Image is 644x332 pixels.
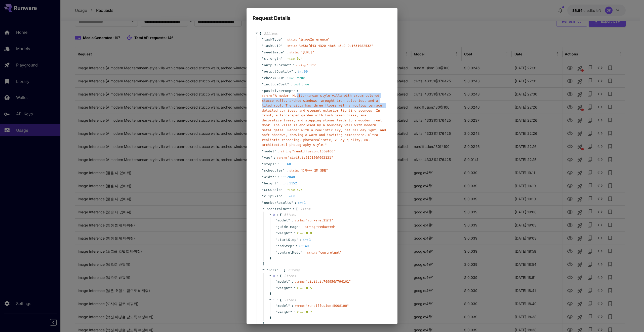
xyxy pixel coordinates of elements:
[281,57,283,60] span: "
[287,82,289,86] span: "
[269,291,271,296] span: }
[294,231,296,236] span: :
[247,8,397,22] h2: Request Details
[295,200,297,205] span: :
[278,162,280,167] span: :
[278,149,280,154] span: :
[306,280,351,283] span: " civitai:709956@794101 "
[294,83,300,86] span: bool
[292,149,335,153] span: " rundiffusion:130@100 "
[295,219,305,222] span: string
[264,50,283,55] span: seedImage
[289,169,299,172] span: string
[275,280,277,283] span: "
[284,298,296,302] span: 2 item s
[281,194,283,198] span: "
[297,287,305,290] span: float
[281,175,295,180] div: 2048
[298,38,330,41] span: " imageInference "
[292,244,294,248] span: "
[264,69,291,74] span: outputQuality
[262,89,264,93] span: "
[262,201,264,205] span: "
[264,149,274,154] span: model
[281,188,283,192] span: "
[306,218,333,222] span: " runware:25@1 "
[262,162,264,166] span: "
[304,250,306,255] span: :
[298,44,373,48] span: " a63afd43-4320-48c5-a5a2-9e1631082532 "
[270,156,272,159] span: "
[262,169,264,172] span: "
[303,238,308,242] span: int
[280,181,282,186] span: :
[287,38,297,41] span: string
[275,238,277,242] span: "
[283,268,285,273] span: [
[276,181,278,185] span: "
[277,237,296,242] span: startStep
[264,168,283,173] span: scheduler
[262,181,264,185] span: "
[300,237,302,242] span: :
[283,76,285,80] span: "
[294,82,309,87] div: true
[277,244,292,249] span: endStep
[277,250,301,255] span: controlMode
[297,311,305,314] span: float
[280,298,282,303] span: {
[268,268,276,272] span: lora
[264,181,276,186] span: height
[274,149,276,153] span: "
[293,89,295,93] span: "
[297,88,299,93] span: :
[277,286,290,291] span: weight
[283,182,288,185] span: int
[288,304,290,308] span: "
[262,82,264,86] span: "
[276,212,278,217] span: :
[262,156,264,159] span: "
[295,69,297,74] span: :
[288,268,300,272] span: 2 item s
[283,181,297,186] div: 1152
[287,188,296,192] span: float
[262,50,264,54] span: "
[264,155,270,160] span: vae
[264,187,281,192] span: CFGScale
[284,274,296,278] span: 2 item s
[275,225,277,229] span: "
[297,310,312,315] div: 0.7
[262,57,264,60] span: "
[280,274,282,279] span: {
[290,231,292,235] span: "
[281,150,291,153] span: string
[276,298,278,303] span: :
[259,31,261,36] span: {
[264,32,278,36] span: 21 item s
[275,218,277,222] span: "
[297,231,312,236] div: 0.8
[306,304,349,308] span: " rundiffusion:500@100 "
[290,82,292,87] span: :
[262,94,386,147] span: " A modern Mediterranean-style villa with cream-colored stucco walls, arched windows, wrought iro...
[287,56,303,61] div: 0.4
[277,218,288,223] span: model
[274,162,276,166] span: "
[289,63,291,67] span: "
[275,286,277,290] span: "
[298,69,308,74] div: 99
[299,225,301,229] span: "
[277,303,288,308] span: model
[300,50,314,54] span: " [URL] "
[298,200,306,205] div: 1
[295,280,305,283] span: string
[294,310,296,315] span: :
[275,231,277,235] span: "
[291,218,293,223] span: :
[318,251,342,254] span: " controlnet "
[298,70,303,73] span: int
[275,310,277,314] span: "
[289,207,291,211] span: "
[316,225,336,229] span: " redacted "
